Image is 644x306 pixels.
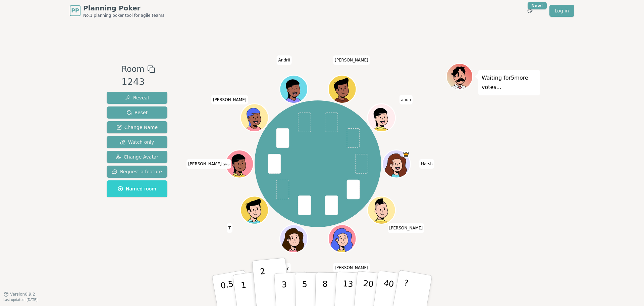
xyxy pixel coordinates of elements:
span: (you) [222,163,230,166]
button: Change Name [107,121,167,133]
span: Click to change your name [333,263,370,272]
span: PP [71,7,79,15]
button: Version0.9.2 [3,292,35,297]
span: Click to change your name [186,159,231,169]
span: Request a feature [112,168,162,175]
button: Reset [107,106,167,119]
span: Version 0.9.2 [10,292,35,297]
button: Request a feature [107,166,167,178]
div: 1243 [121,75,155,89]
span: Watch only [120,139,154,145]
div: New! [528,2,547,9]
span: Click to change your name [277,55,292,64]
span: Reset [126,109,148,116]
span: Planning Poker [83,3,164,13]
span: Click to change your name [227,223,232,233]
span: Change Name [116,124,158,131]
button: Click to change your avatar [226,151,253,177]
button: Reveal [107,92,167,104]
button: Watch only [107,136,167,148]
span: Click to change your name [388,223,425,233]
span: Click to change your name [419,159,434,169]
p: 2 [260,267,268,303]
a: Log in [549,5,574,17]
button: New! [524,5,536,17]
span: Reveal [125,94,149,101]
span: Harsh is the host [402,151,410,158]
span: Click to change your name [333,55,370,64]
span: No.1 planning poker tool for agile teams [83,13,164,18]
span: Change Avatar [116,154,159,160]
button: Named room [107,180,167,197]
span: Named room [118,185,156,192]
span: Room [121,63,144,75]
span: Click to change your name [211,95,248,104]
button: Change Avatar [107,151,167,163]
span: Click to change your name [399,95,413,104]
span: Last updated: [DATE] [3,298,38,302]
p: Waiting for 5 more votes... [482,73,537,92]
a: PPPlanning PokerNo.1 planning poker tool for agile teams [70,3,164,18]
